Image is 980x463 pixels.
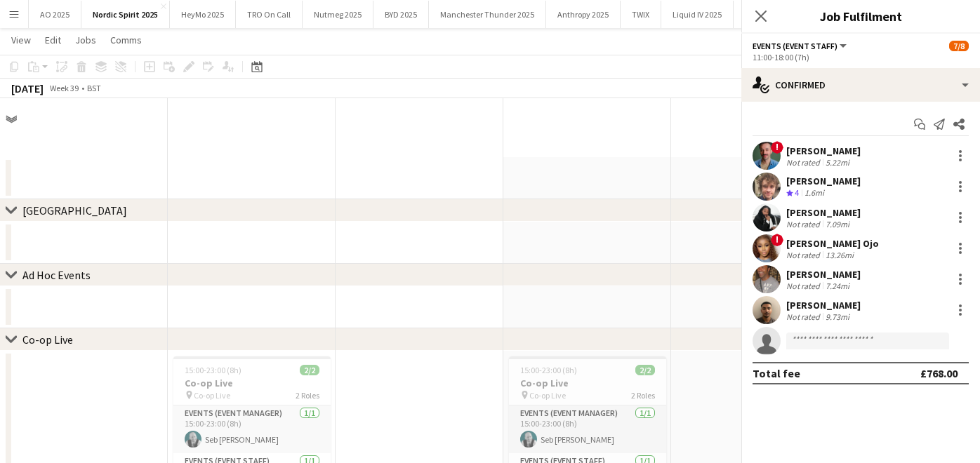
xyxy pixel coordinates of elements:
span: 2/2 [300,365,319,375]
span: Co-op Live [194,390,230,401]
a: Jobs [69,31,102,49]
span: Co-op Live [529,390,566,401]
a: View [6,31,37,49]
button: AO 2025 [29,1,81,28]
div: [PERSON_NAME] [786,175,861,187]
span: View [11,34,31,46]
span: Jobs [75,34,96,46]
button: BYD 2025 [373,1,429,28]
div: [PERSON_NAME] [786,299,861,311]
div: BST [87,83,101,93]
div: 1.6mi [802,187,827,199]
span: 2 Roles [296,390,319,401]
span: Comms [110,34,142,46]
div: Total fee [753,366,800,380]
div: Not rated [786,219,823,229]
div: Ad Hoc Events [22,268,91,282]
button: Nutmeg 2025 [303,1,373,28]
span: ! [771,141,783,154]
h3: Job Fulfilment [741,7,980,25]
button: Events (Event Staff) [753,41,849,51]
span: 4 [795,187,799,198]
app-card-role: Events (Event Manager)1/115:00-23:00 (8h)Seb [PERSON_NAME] [173,405,331,453]
span: 7/8 [949,41,969,51]
span: 2/2 [635,365,655,375]
div: [PERSON_NAME] [786,206,861,219]
button: Nordic Spirit 2025 [81,1,170,28]
div: 11:00-18:00 (7h) [753,52,969,62]
div: Co-op Live [22,333,73,347]
a: Comms [105,31,147,49]
div: Not rated [786,250,823,260]
div: 5.22mi [823,157,852,168]
div: 13.26mi [823,250,856,260]
div: £768.00 [920,366,958,380]
span: 15:00-23:00 (8h) [185,365,241,375]
span: ! [771,234,783,246]
button: TRO On Call [236,1,303,28]
div: 7.24mi [823,281,852,291]
button: Manchester Thunder 2025 [429,1,546,28]
div: Not rated [786,281,823,291]
button: Genesis 2025 [734,1,803,28]
button: TWIX [621,1,661,28]
span: Edit [45,34,61,46]
span: Week 39 [46,83,81,93]
div: Not rated [786,157,823,168]
div: 7.09mi [823,219,852,229]
a: Edit [39,31,67,49]
button: Liquid IV 2025 [661,1,734,28]
div: 9.73mi [823,311,852,322]
span: Events (Event Staff) [753,41,837,51]
div: [PERSON_NAME] [786,145,861,157]
div: [DATE] [11,81,44,95]
span: 2 Roles [631,390,655,401]
div: [PERSON_NAME] Ojo [786,237,879,250]
div: Not rated [786,311,823,322]
h3: Co-op Live [509,377,666,389]
app-card-role: Events (Event Manager)1/115:00-23:00 (8h)Seb [PERSON_NAME] [509,405,666,453]
div: [PERSON_NAME] [786,268,861,281]
button: Anthropy 2025 [546,1,621,28]
h3: Co-op Live [173,377,331,389]
div: Confirmed [741,68,980,102]
span: 15:00-23:00 (8h) [520,365,577,375]
button: HeyMo 2025 [170,1,236,28]
div: [GEOGRAPHIC_DATA] [22,203,127,217]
